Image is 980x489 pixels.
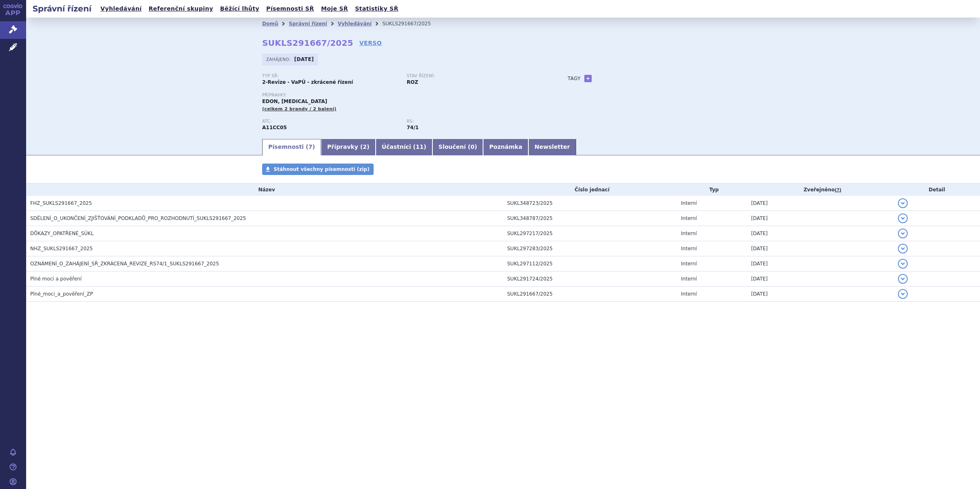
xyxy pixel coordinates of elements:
[898,274,908,284] button: detail
[681,246,697,251] span: Interní
[898,213,908,223] button: detail
[262,79,353,85] strong: 2-Revize - VaPÚ - zkrácené řízení
[30,200,92,206] span: FHZ_SUKLS291667_2025
[98,3,144,14] a: Vyhledávání
[274,166,370,172] span: Stáhnout všechny písemnosti (zip)
[747,226,893,241] td: [DATE]
[318,3,350,14] a: Moje SŘ
[503,211,677,226] td: SUKL348787/2025
[407,74,543,79] p: Stav řízení:
[30,276,82,282] span: Plné moci a pověření
[503,241,677,256] td: SUKL297283/2025
[30,291,93,297] span: Plné_moci_a_pověření_ZP
[294,56,314,62] strong: [DATE]
[503,271,677,287] td: SUKL291724/2025
[262,125,287,130] strong: CHOLEKALCIFEROL
[503,256,677,271] td: SUKL297112/2025
[30,246,93,251] span: NHZ_SUKLS291667_2025
[30,231,94,236] span: DŮKAZY_OPATŘENÉ_SÚKL
[584,75,592,82] a: +
[503,287,677,302] td: SUKL291667/2025
[262,93,551,98] p: Přípravky:
[289,21,327,27] a: Správní řízení
[308,144,312,150] span: 7
[898,289,908,299] button: detail
[898,244,908,253] button: detail
[266,56,292,63] span: Zahájeno:
[483,139,528,155] a: Poznámka
[262,139,321,155] a: Písemnosti (7)
[470,144,474,150] span: 0
[503,226,677,241] td: SUKL297217/2025
[264,3,316,14] a: Písemnosti SŘ
[747,271,893,287] td: [DATE]
[262,99,327,104] span: EDON, [MEDICAL_DATA]
[681,291,697,297] span: Interní
[898,259,908,269] button: detail
[262,119,399,124] p: ATC:
[262,21,278,27] a: Domů
[894,184,980,196] th: Detail
[835,187,841,193] abbr: (?)
[262,38,353,48] strong: SUKLS291667/2025
[352,3,401,14] a: Statistiky SŘ
[262,164,374,175] a: Stáhnout všechny písemnosti (zip)
[382,18,441,30] li: SUKLS291667/2025
[407,125,419,130] strong: léčiva k terapii a profylaxi osteoporózy, vitamin D, p.o.
[359,39,382,47] a: VERSO
[747,211,893,226] td: [DATE]
[432,139,483,155] a: Sloučení (0)
[363,144,367,150] span: 2
[681,200,697,206] span: Interní
[681,276,697,282] span: Interní
[747,184,893,196] th: Zveřejněno
[681,261,697,267] span: Interní
[416,144,423,150] span: 11
[747,256,893,271] td: [DATE]
[407,79,418,85] strong: ROZ
[528,139,576,155] a: Newsletter
[747,241,893,256] td: [DATE]
[376,139,432,155] a: Účastníci (11)
[503,196,677,211] td: SUKL348723/2025
[568,74,581,83] h3: Tagy
[503,184,677,196] th: Číslo jednací
[747,287,893,302] td: [DATE]
[681,215,697,221] span: Interní
[218,3,262,14] a: Běžící lhůty
[681,231,697,236] span: Interní
[262,106,336,112] span: (celkem 2 brandy / 2 balení)
[747,196,893,211] td: [DATE]
[26,3,98,14] h2: Správní řízení
[321,139,375,155] a: Přípravky (2)
[338,21,372,27] a: Vyhledávání
[26,184,503,196] th: Název
[677,184,747,196] th: Typ
[30,215,246,221] span: SDĚLENÍ_O_UKONČENÍ_ZJIŠŤOVÁNÍ_PODKLADŮ_PRO_ROZHODNUTÍ_SUKLS291667_2025
[407,119,543,124] p: RS:
[262,74,399,79] p: Typ SŘ:
[146,3,216,14] a: Referenční skupiny
[30,261,219,267] span: OZNÁMENÍ_O_ZAHÁJENÍ_SŘ_ZKRÁCENÁ_REVIZE_RS74/1_SUKLS291667_2025
[898,229,908,238] button: detail
[898,198,908,208] button: detail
